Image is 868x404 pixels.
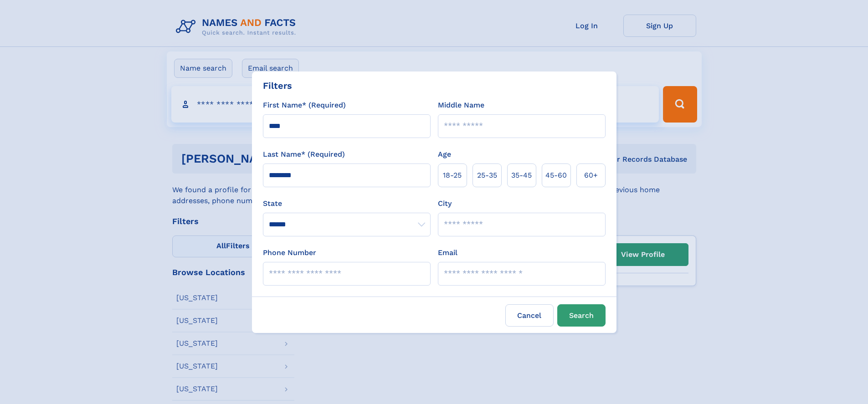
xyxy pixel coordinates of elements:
[263,247,316,258] label: Phone Number
[477,170,497,181] span: 25‑35
[263,198,431,209] label: State
[263,100,346,111] label: First Name* (Required)
[511,170,532,181] span: 35‑45
[557,304,606,327] button: Search
[438,198,452,209] label: City
[545,170,567,181] span: 45‑60
[584,170,598,181] span: 60+
[505,304,554,327] label: Cancel
[438,149,451,160] label: Age
[263,79,292,92] div: Filters
[438,100,484,111] label: Middle Name
[443,170,462,181] span: 18‑25
[438,247,457,258] label: Email
[263,149,345,160] label: Last Name* (Required)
